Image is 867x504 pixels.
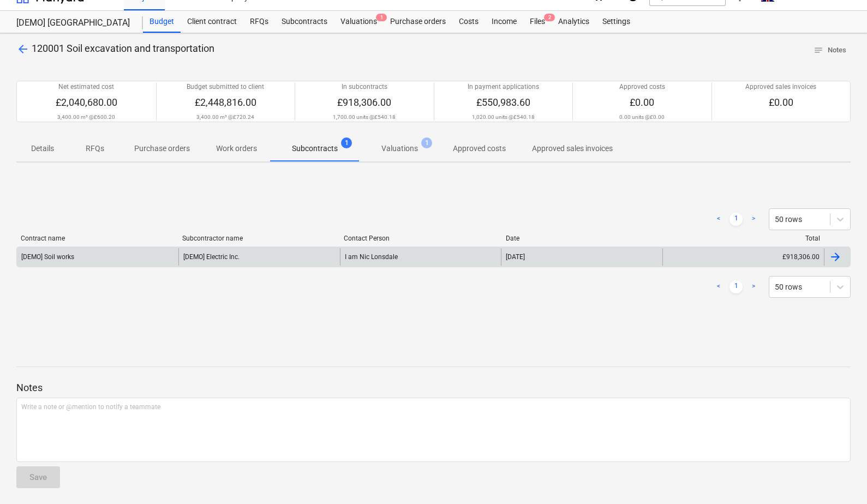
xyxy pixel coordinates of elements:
[814,44,846,57] span: Notes
[196,113,254,121] p: 3,400.00 m³ @ £720.24
[292,143,338,154] p: Subcontracts
[453,143,506,154] p: Approved costs
[334,11,384,33] a: Valuations1
[243,11,275,33] a: RFQs
[16,381,851,394] p: Notes
[421,137,432,148] span: 1
[182,235,335,242] div: Subcontractor name
[619,113,665,121] p: 0.00 units @ £0.00
[544,14,555,21] span: 2
[452,11,485,33] a: Costs
[21,235,174,242] div: Contract name
[32,43,214,54] span: 120001 Soil excavation and transportation
[662,248,824,266] div: £918,306.00
[532,143,613,154] p: Approved sales invoices
[384,11,452,33] a: Purchase orders
[337,97,391,108] span: £918,306.00
[134,143,190,154] p: Purchase orders
[275,11,334,33] a: Subcontracts
[341,137,352,148] span: 1
[29,143,56,154] p: Details
[814,45,823,55] span: notes
[342,82,387,92] p: In subcontracts
[619,82,665,92] p: Approved costs
[178,248,340,266] div: [DEMO] Electric Inc.
[195,97,256,108] span: £2,448,816.00
[552,11,596,33] a: Analytics
[216,143,257,154] p: Work orders
[82,143,108,154] p: RFQs
[468,82,539,92] p: In payment applications
[523,11,552,33] a: Files2
[485,11,523,33] a: Income
[57,113,115,121] p: 3,400.00 m³ @ £600.20
[506,253,525,261] div: [DATE]
[812,452,867,504] iframe: Chat Widget
[381,143,418,154] p: Valuations
[730,280,743,293] a: Page 1 is your current page
[56,97,117,108] span: £2,040,680.00
[476,97,530,108] span: £550,983.60
[712,213,725,226] a: Previous page
[376,14,387,21] span: 1
[340,248,501,266] div: I am Nic Lonsdale
[730,213,743,226] a: Page 1 is your current page
[523,11,552,33] div: Files
[506,235,659,242] div: Date
[334,11,384,33] div: Valuations
[16,43,29,56] span: arrow_back
[181,11,243,33] a: Client contract
[745,82,816,92] p: Approved sales invoices
[667,235,820,242] div: Total
[769,97,793,108] span: £0.00
[344,235,497,242] div: Contact Person
[143,11,181,33] a: Budget
[747,213,760,226] a: Next page
[747,280,760,293] a: Next page
[596,11,637,33] a: Settings
[333,113,396,121] p: 1,700.00 units @ £540.18
[21,253,74,261] div: [DEMO] Soil works
[472,113,535,121] p: 1,020.00 units @ £540.18
[712,280,725,293] a: Previous page
[809,42,851,59] button: Notes
[16,17,130,29] div: [DEMO] [GEOGRAPHIC_DATA]
[630,97,654,108] span: £0.00
[187,82,264,92] p: Budget submitted to client
[58,82,114,92] p: Net estimated cost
